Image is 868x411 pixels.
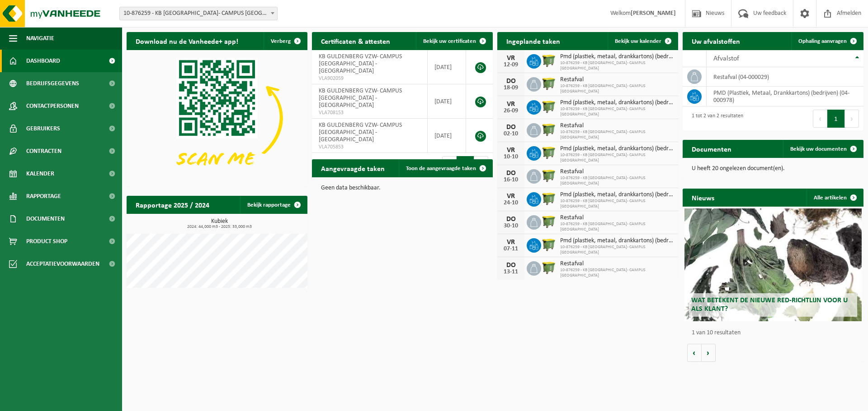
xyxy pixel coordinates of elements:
a: Toon de aangevraagde taken [399,159,492,177]
img: WB-1100-HPE-GN-50 [541,214,557,229]
div: 18-09 [502,85,520,91]
div: VR [502,147,520,154]
div: 13-11 [502,269,520,275]
span: 10-876259 - KB [GEOGRAPHIC_DATA]- CAMPUS [GEOGRAPHIC_DATA] [560,245,674,255]
span: Gebruikers [26,117,60,140]
span: Bekijk uw kalender [615,38,661,44]
span: Acceptatievoorwaarden [26,253,99,275]
div: DO [502,124,520,131]
div: VR [502,193,520,200]
a: Wat betekent de nieuwe RED-richtlijn voor u als klant? [684,208,862,321]
span: Verberg [271,38,291,44]
button: Volgende [702,344,716,362]
span: 10-876259 - KB GULDENBERG VZW- CAMPUS BAMO - MOORSELE [119,7,278,20]
button: Vorige [687,344,702,362]
span: 10-876259 - KB GULDENBERG VZW- CAMPUS BAMO - MOORSELE [120,7,277,20]
span: Kalender [26,162,54,185]
span: 10-876259 - KB [GEOGRAPHIC_DATA]- CAMPUS [GEOGRAPHIC_DATA] [560,152,674,163]
img: WB-1100-HPE-GN-50 [541,122,557,137]
span: 10-876259 - KB [GEOGRAPHIC_DATA]- CAMPUS [GEOGRAPHIC_DATA] [560,60,674,71]
a: Bekijk uw certificaten [416,32,492,50]
span: Rapportage [26,185,61,208]
span: Wat betekent de nieuwe RED-richtlijn voor u als klant? [691,297,848,313]
span: 10-876259 - KB [GEOGRAPHIC_DATA]- CAMPUS [GEOGRAPHIC_DATA] [560,83,674,94]
span: Pmd (plastiek, metaal, drankkartons) (bedrijven) [560,53,674,60]
div: 24-10 [502,200,520,206]
h2: Rapportage 2025 / 2024 [127,196,218,213]
h2: Nieuws [683,189,723,206]
span: VLA705853 [319,143,420,151]
span: VLA902059 [319,75,420,82]
div: 12-09 [502,62,520,68]
h2: Aangevraagde taken [312,159,394,177]
span: 10-876259 - KB [GEOGRAPHIC_DATA]- CAMPUS [GEOGRAPHIC_DATA] [560,106,674,117]
img: WB-1100-HPE-GN-50 [541,99,557,114]
span: Afvalstof [713,55,739,62]
a: Alle artikelen [807,189,863,207]
span: Contactpersonen [26,95,79,117]
span: 10-876259 - KB [GEOGRAPHIC_DATA]- CAMPUS [GEOGRAPHIC_DATA] [560,129,674,140]
strong: [PERSON_NAME] [631,10,676,17]
span: Pmd (plastiek, metaal, drankkartons) (bedrijven) [560,191,674,199]
span: Dashboard [26,50,60,72]
a: Ophaling aanvragen [791,32,863,50]
td: restafval (04-000029) [707,67,863,87]
span: Restafval [560,260,674,268]
div: 02-10 [502,131,520,137]
button: 1 [827,110,845,128]
span: 10-876259 - KB [GEOGRAPHIC_DATA]- CAMPUS [GEOGRAPHIC_DATA] [560,199,674,209]
a: Bekijk uw documenten [783,140,863,158]
div: 07-11 [502,246,520,252]
td: [DATE] [428,50,466,84]
span: Restafval [560,214,674,222]
span: Bekijk uw certificaten [423,38,476,44]
img: WB-1100-HPE-GN-50 [541,145,557,160]
span: Documenten [26,208,65,230]
h3: Kubiek [131,218,307,229]
span: Bedrijfsgegevens [26,72,79,95]
img: WB-1100-HPE-GN-50 [541,53,557,68]
div: VR [502,239,520,246]
h2: Uw afvalstoffen [683,32,749,50]
img: WB-1100-HPE-GN-50 [541,76,557,91]
span: 10-876259 - KB [GEOGRAPHIC_DATA]- CAMPUS [GEOGRAPHIC_DATA] [560,175,674,186]
div: VR [502,101,520,108]
div: DO [502,262,520,269]
button: Verberg [264,32,307,50]
img: WB-1100-HPE-GN-50 [541,191,557,206]
span: Pmd (plastiek, metaal, drankkartons) (bedrijven) [560,237,674,245]
span: KB GULDENBERG VZW- CAMPUS [GEOGRAPHIC_DATA] - [GEOGRAPHIC_DATA] [319,122,402,143]
span: Pmd (plastiek, metaal, drankkartons) (bedrijven) [560,99,674,106]
img: WB-1100-HPE-GN-50 [541,237,557,252]
button: Previous [813,110,827,128]
img: Download de VHEPlus App [127,50,307,185]
span: Bekijk uw documenten [790,146,847,152]
div: 26-09 [502,108,520,114]
span: Restafval [560,168,674,175]
p: Geen data beschikbaar. [321,185,484,191]
button: Next [845,110,859,128]
div: 10-10 [502,154,520,160]
span: 2024: 44,000 m3 - 2025: 33,000 m3 [131,225,307,229]
td: PMD (Plastiek, Metaal, Drankkartons) (bedrijven) (04-000978) [707,87,863,106]
p: 1 van 10 resultaten [692,330,859,336]
div: 1 tot 2 van 2 resultaten [687,109,743,129]
span: Product Shop [26,230,67,253]
h2: Ingeplande taken [497,32,569,50]
p: U heeft 20 ongelezen document(en). [692,166,854,172]
div: DO [502,216,520,223]
span: Restafval [560,76,674,83]
span: Contracten [26,140,61,162]
span: KB GULDENBERG VZW- CAMPUS [GEOGRAPHIC_DATA] - [GEOGRAPHIC_DATA] [319,53,402,74]
td: [DATE] [428,84,466,119]
img: WB-1100-HPE-GN-50 [541,168,557,183]
img: WB-1100-HPE-GN-50 [541,260,557,275]
span: 10-876259 - KB [GEOGRAPHIC_DATA]- CAMPUS [GEOGRAPHIC_DATA] [560,222,674,232]
div: DO [502,170,520,177]
td: [DATE] [428,119,466,153]
span: KB GULDENBERG VZW- CAMPUS [GEOGRAPHIC_DATA] - [GEOGRAPHIC_DATA] [319,88,402,109]
span: Pmd (plastiek, metaal, drankkartons) (bedrijven) [560,145,674,152]
a: Bekijk rapportage [240,196,307,214]
h2: Certificaten & attesten [312,32,399,50]
span: VLA708153 [319,109,420,116]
